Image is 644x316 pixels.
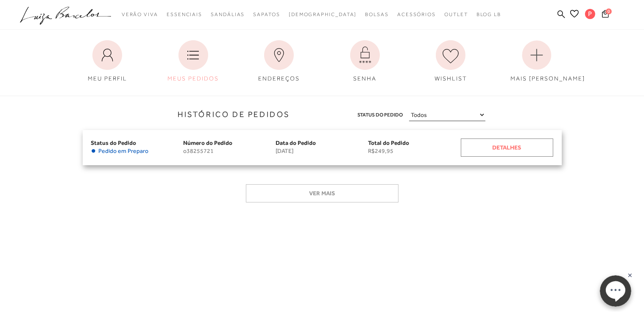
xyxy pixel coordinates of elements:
span: Status do Pedido [91,139,137,146]
span: WISHLIST [435,75,467,82]
span: MEUS PEDIDOS [167,75,219,82]
a: noSubCategoriesText [211,7,245,22]
span: MEU PERFIL [88,75,127,82]
span: Status do Pedido [357,111,403,119]
a: noSubCategoriesText [167,7,202,22]
span: Bolsas [365,11,389,17]
span: Sapatos [253,11,280,17]
span: • [91,147,97,155]
a: noSubCategoriesText [253,7,280,22]
a: BLOG LB [477,7,501,22]
a: MAIS [PERSON_NAME] [504,36,569,87]
a: SENHA [332,36,398,87]
button: Ver mais [246,184,399,202]
span: Essenciais [167,11,202,17]
span: Número do Pedido [184,139,233,146]
span: ENDEREÇOS [258,75,300,82]
span: MAIS [PERSON_NAME] [510,75,585,82]
span: [DATE] [276,147,368,155]
span: Total do Pedido [368,139,410,146]
a: noSubCategoriesText [444,7,468,22]
a: noSubCategoriesText [397,7,436,22]
a: MEU PERFIL [75,36,140,87]
span: 0 [606,8,612,14]
a: Detalhes [461,139,553,157]
span: P [585,9,595,19]
span: Pedido em Preparo [99,147,149,155]
button: 0 [599,9,611,21]
span: R$249,95 [368,147,461,155]
span: Data do Pedido [276,139,316,146]
span: Outlet [444,11,468,17]
a: MEUS PEDIDOS [161,36,226,87]
span: Verão Viva [122,11,158,17]
a: WISHLIST [418,36,483,87]
button: P [581,8,599,22]
a: noSubCategoriesText [365,7,389,22]
h3: Histórico de Pedidos [6,109,290,120]
a: noSubCategoriesText [122,7,158,22]
span: o38255721 [184,147,276,155]
a: noSubCategoriesText [289,7,357,22]
span: SENHA [353,75,376,82]
span: Acessórios [397,11,436,17]
a: ENDEREÇOS [246,36,312,87]
span: BLOG LB [477,11,501,17]
span: [DEMOGRAPHIC_DATA] [289,11,357,17]
span: Sandálias [211,11,245,17]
